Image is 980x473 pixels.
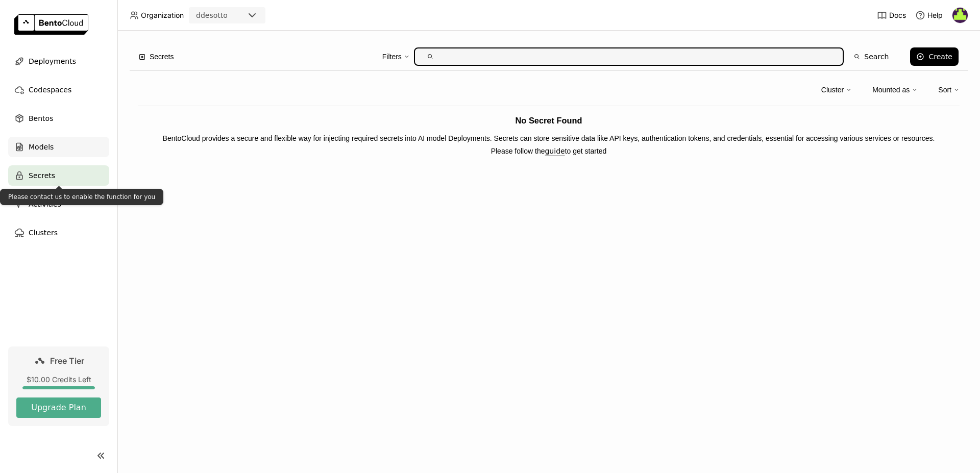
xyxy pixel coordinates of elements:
a: Deployments [8,51,109,71]
div: Create [928,53,952,61]
img: Diego de Sotto [952,8,968,23]
span: Clusters [29,227,58,239]
a: guide [545,147,565,155]
span: Codespaces [29,84,71,96]
a: Secrets [8,165,109,186]
div: Sort [938,84,951,95]
img: logo [14,14,88,35]
div: ddesotto [196,10,228,20]
span: Secrets [29,169,55,182]
span: Organization [141,11,184,20]
a: Codespaces [8,80,109,100]
span: Secrets [150,51,174,62]
span: Docs [889,11,906,20]
div: Filters [382,51,402,62]
span: Deployments [29,55,76,67]
span: Bentos [29,112,53,125]
a: Models [8,137,109,157]
a: Clusters [8,222,109,243]
button: Upgrade Plan [16,397,101,418]
button: Create [910,47,959,66]
div: Filters [382,46,410,67]
div: $10.00 Credits Left [16,375,101,384]
span: Free Tier [50,356,84,366]
a: Bentos [8,108,109,129]
input: Selected ddesotto. [229,11,230,21]
button: Search [848,47,895,66]
div: Cluster [821,79,852,101]
div: Mounted as [872,79,918,101]
div: Mounted as [872,84,910,95]
p: Please follow the to get started [138,145,960,157]
div: Cluster [821,84,844,95]
div: Help [915,10,943,20]
span: Help [927,11,943,20]
a: Free Tier$10.00 Credits LeftUpgrade Plan [8,346,109,426]
a: Docs [877,10,906,20]
span: Models [29,141,54,153]
p: BentoCloud provides a secure and flexible way for injecting required secrets into AI model Deploy... [138,133,960,144]
div: Sort [938,79,960,101]
h3: No Secret Found [138,114,960,128]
